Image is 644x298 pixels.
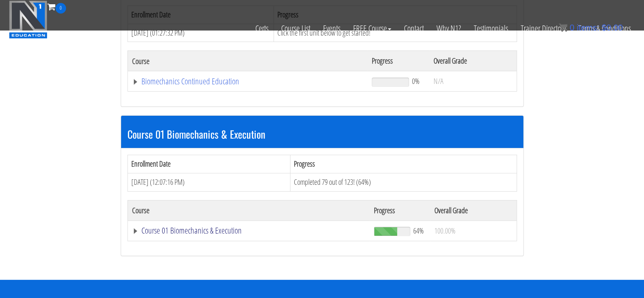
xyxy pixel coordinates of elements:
[249,14,275,43] a: Certs
[467,14,514,43] a: Testimonials
[9,0,47,39] img: n1-education
[47,1,66,12] a: 0
[602,23,606,32] span: $
[398,14,430,43] a: Contact
[430,220,517,241] td: 100.00%
[430,14,467,43] a: Why N1?
[290,173,517,191] td: Completed 79 out of 123! (64%)
[275,14,317,43] a: Course List
[127,51,368,71] th: Course
[127,200,370,220] th: Course
[430,200,517,220] th: Overall Grade
[429,71,517,92] td: N/A
[413,226,424,235] span: 64%
[127,128,517,139] h3: Course 01 Biomechanics & Execution
[55,3,66,14] span: 0
[577,23,599,32] span: items:
[290,155,517,173] th: Progress
[559,23,623,32] a: 0 items: $0.00
[572,14,637,43] a: Terms & Conditions
[370,200,430,220] th: Progress
[132,77,364,86] a: Biomechanics Continued Education
[132,226,366,235] a: Course 01 Biomechanics & Execution
[514,14,572,43] a: Trainer Directory
[368,51,429,71] th: Progress
[569,23,574,32] span: 0
[127,155,290,173] th: Enrollment Date
[559,23,567,32] img: icon11.png
[127,173,290,191] td: [DATE] (12:07:16 PM)
[347,14,398,43] a: FREE Course
[602,23,623,32] bdi: 0.00
[412,76,420,86] span: 0%
[317,14,347,43] a: Events
[429,51,517,71] th: Overall Grade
